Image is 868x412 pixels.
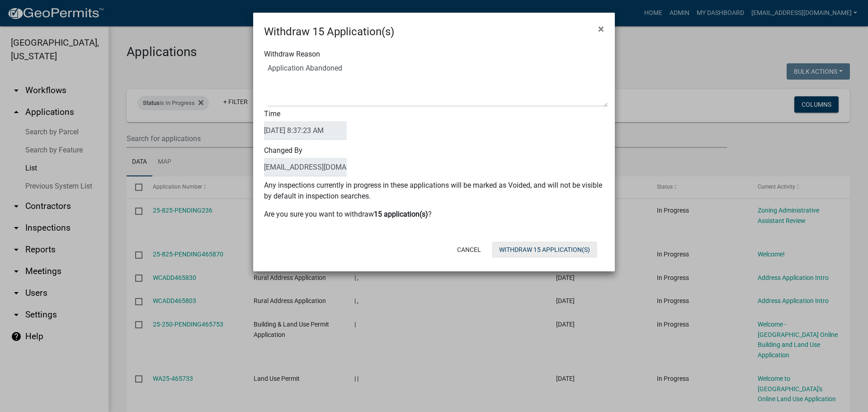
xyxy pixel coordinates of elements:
b: 15 application(s) [374,210,428,218]
textarea: Withdraw Reason [268,62,608,107]
h4: Withdraw 15 Application(s) [264,24,394,40]
label: Changed By [264,147,347,176]
input: DateTime [264,121,347,140]
p: Any inspections currently in progress in these applications will be marked as Voided, and will no... [264,180,604,202]
button: Close [591,16,611,42]
label: Withdraw Reason [264,51,320,58]
input: BulkActionUser [264,158,347,176]
p: Are you sure you want to withdraw ? [264,209,604,220]
button: Withdraw 15 Application(s) [492,242,597,258]
label: Time [264,110,347,140]
span: × [598,23,604,35]
button: Cancel [450,242,488,258]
